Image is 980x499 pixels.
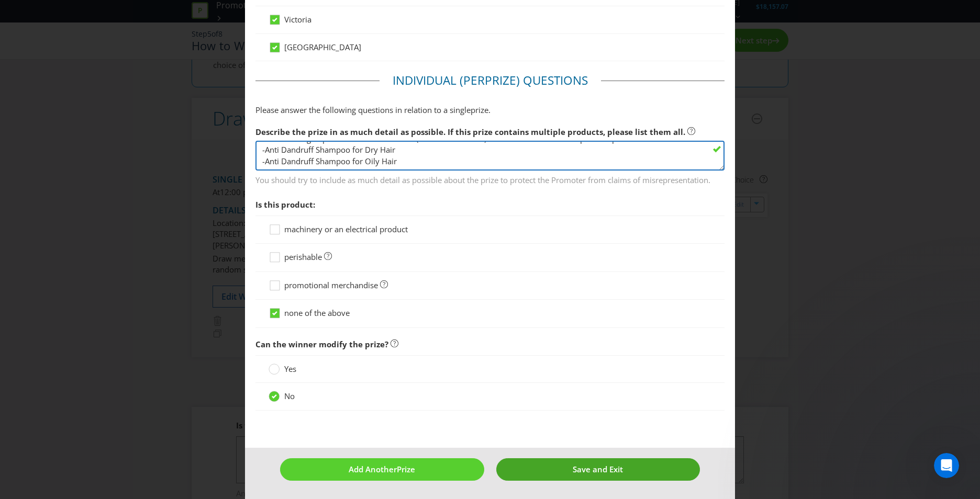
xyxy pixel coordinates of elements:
[284,391,295,401] span: No
[393,72,485,88] span: Individual (Per
[349,464,397,474] span: Add Another
[284,14,311,25] span: Victoria
[284,42,361,52] span: [GEOGRAPHIC_DATA]
[255,127,685,137] span: Describe the prize in as much detail as possible. If this prize contains multiple products, pleas...
[255,171,725,186] span: You should try to include as much detail as possible about the prize to protect the Promoter from...
[284,280,378,290] span: promotional merchandise
[471,105,488,115] span: prize
[255,141,725,171] textarea: Prize Pack (Valued at $70 each!) · CeraVe Intensive Moisturising Lotion 236ml $28.99 · CeraVe Dai...
[485,72,516,88] span: Prize
[284,252,322,262] span: perishable
[284,364,296,374] span: Yes
[284,224,408,234] span: machinery or an electrical product
[516,72,588,88] span: ) Questions
[488,105,491,115] span: .
[255,199,315,210] span: Is this product:
[934,453,959,478] iframe: Intercom live chat
[397,464,415,474] span: Prize
[280,458,484,481] button: Add AnotherPrize
[284,308,350,318] span: none of the above
[496,458,700,481] button: Save and Exit
[573,464,623,474] span: Save and Exit
[255,105,471,115] span: Please answer the following questions in relation to a single
[255,339,388,349] span: Can the winner modify the prize?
